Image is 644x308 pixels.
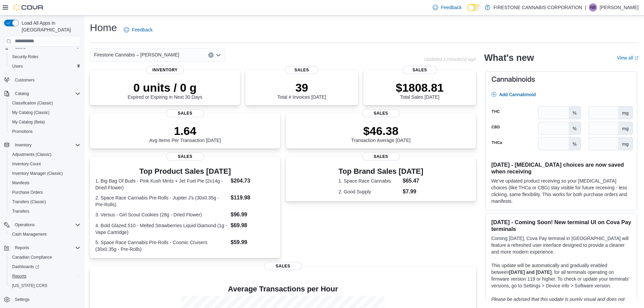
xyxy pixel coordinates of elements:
span: Classification (Classic) [9,99,80,107]
span: Load All Apps in [GEOGRAPHIC_DATA] [19,20,80,33]
span: Sales [264,262,302,270]
p: This update will be automatically and gradually enabled between , for all terminals operating on ... [491,262,631,289]
a: Cash Management [9,230,49,238]
h4: Average Transactions per Hour [95,285,471,293]
a: Security Roles [9,53,41,61]
h1: Home [90,21,117,34]
dt: 1. Space Race Cannabis [338,177,400,184]
span: Inventory Count [12,161,41,167]
span: [US_STATE] CCRS [12,283,47,288]
strong: [DATE] and [DATE] [509,269,551,275]
span: Inventory Count [9,160,80,168]
span: Security Roles [12,54,38,60]
dt: 5. Space Race Cannabis Pre-Rolls - Cosmic Cruisers (30x0.35g - Pre-Rolls) [95,239,228,253]
button: Settings [1,294,83,304]
a: Adjustments (Classic) [9,150,54,159]
button: Inventory [12,141,34,149]
span: Sales [362,109,400,117]
button: Inventory Manager (Classic) [7,169,83,178]
span: nb [590,3,596,11]
div: Total Sales [DATE] [396,81,444,100]
span: Inventory [146,66,184,74]
span: Operations [15,222,35,228]
button: Canadian Compliance [7,253,83,262]
a: Promotions [9,127,35,136]
button: Manifests [7,178,83,188]
span: Firestone Cannabis – [PERSON_NAME] [94,51,179,59]
h3: Top Product Sales [DATE] [95,167,275,175]
dt: 4. Bold Glazed 510 - Melted Strawberries Liquid Diamond (1g - Vape Cartridge) [95,222,228,236]
span: Washington CCRS [9,282,80,290]
span: Users [9,62,80,70]
span: Classification (Classic) [12,100,53,106]
button: Clear input [208,52,214,58]
span: Sales [285,66,319,74]
span: Transfers (Classic) [12,199,46,205]
span: My Catalog (Classic) [9,109,80,117]
p: [PERSON_NAME] [600,3,639,11]
button: Catalog [12,90,31,98]
button: Inventory [1,140,83,150]
span: Settings [12,295,80,304]
a: Classification (Classic) [9,99,56,107]
span: My Catalog (Beta) [9,118,80,126]
dd: $59.99 [231,238,275,246]
a: Canadian Compliance [9,253,55,261]
span: My Catalog (Classic) [12,110,50,115]
span: Promotions [12,129,33,134]
span: Security Roles [9,53,80,61]
span: My Catalog (Beta) [12,119,45,125]
a: Customers [12,76,37,84]
span: Feedback [441,4,461,11]
span: Customers [15,77,34,83]
button: Reports [1,243,83,253]
p: Coming [DATE], Cova Pay terminal in [GEOGRAPHIC_DATA] will feature a refreshed user interface des... [491,235,631,255]
div: nichol babiak [589,3,597,11]
button: Security Roles [7,52,83,62]
dd: $65.47 [403,177,423,185]
a: Dashboards [7,262,83,271]
dd: $204.73 [231,177,275,185]
span: Catalog [12,90,80,98]
a: View allExternal link [617,55,639,61]
span: Canadian Compliance [12,255,52,260]
a: Inventory Manager (Classic) [9,169,66,177]
svg: External link [635,56,639,60]
dt: 1. Big Bag Of Buds - Pink Kush Mints + Jet Fuel Pie (2x14g - Dried Flower) [95,177,228,191]
button: Inventory Count [7,159,83,169]
a: Inventory Count [9,160,44,168]
span: Purchase Orders [9,188,80,196]
button: Classification (Classic) [7,98,83,108]
p: Updated 1 minute(s) ago [424,56,476,62]
a: Settings [12,295,32,304]
a: Purchase Orders [9,188,46,196]
p: We've updated product receiving so your [MEDICAL_DATA] choices (like THCa or CBG) stay visible fo... [491,177,631,205]
span: Sales [166,109,204,117]
span: Sales [403,66,437,74]
a: [US_STATE] CCRS [9,282,50,290]
p: 1.64 [149,124,221,138]
button: Customers [1,75,83,85]
button: Transfers [7,207,83,216]
a: Feedback [121,23,155,37]
button: Catalog [1,89,83,98]
a: Users [9,62,25,70]
button: Operations [12,221,38,229]
span: Inventory Manager (Classic) [12,171,63,176]
p: | [585,3,586,11]
span: Inventory Manager (Classic) [9,169,80,177]
dt: 2. Good Supply [338,188,400,195]
span: Sales [362,152,400,161]
span: Customers [12,76,80,84]
span: Reports [12,244,80,252]
div: Expired or Expiring in Next 30 Days [128,81,202,100]
dd: $7.99 [403,188,423,196]
dt: 3. Versus - Girl Scout Cookies (28g - Dried Flower) [95,211,228,218]
span: Feedback [132,26,152,33]
a: My Catalog (Beta) [9,118,48,126]
span: Inventory [12,141,80,149]
span: Operations [12,221,80,229]
a: Transfers (Classic) [9,198,49,206]
button: Operations [1,220,83,230]
span: Reports [15,245,29,251]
